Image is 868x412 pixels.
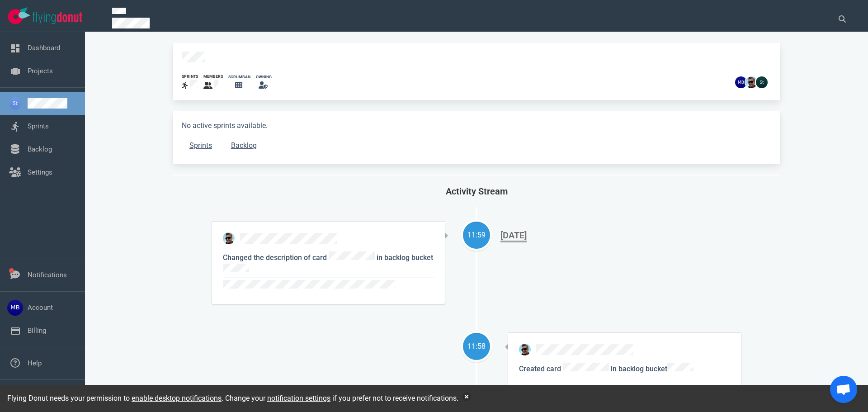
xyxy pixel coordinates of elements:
div: members [203,74,223,80]
a: Backlog [28,145,52,153]
img: Flying Donut text logo [33,12,82,24]
div: Open de chat [830,376,857,403]
div: No active sprints available. [173,111,780,164]
span: Flying Donut needs your permission to [7,394,222,403]
span: . Change your if you prefer not to receive notifications. [222,394,458,403]
div: 11:59 [463,230,490,241]
a: Settings [28,168,52,176]
a: Account [28,303,53,312]
img: 26 [519,344,531,355]
a: notification settings [267,394,330,403]
img: 26 [735,76,747,88]
a: Help [28,359,42,367]
a: Sprints [28,122,49,130]
div: owning [256,74,272,80]
img: 26 [745,76,757,88]
a: enable desktop notifications [132,394,222,403]
p: Created card [519,363,730,375]
span: in backlog bucket [611,365,693,373]
div: 11:58 [463,341,490,352]
span: in backlog bucket [223,253,433,274]
a: sprints [182,74,198,91]
a: Notifications [28,271,67,279]
p: Changed the description of card [223,251,434,293]
div: [DATE] [500,230,527,242]
a: Projects [28,67,53,75]
img: 26 [756,76,768,88]
a: Backlog [223,137,264,155]
a: Dashboard [28,44,60,52]
a: members [203,74,223,91]
span: Activity Stream [446,186,508,197]
a: Billing [28,327,46,335]
div: scrumban [228,74,250,80]
div: sprints [182,74,198,80]
img: 26 [223,232,235,244]
a: Sprints [182,137,220,155]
